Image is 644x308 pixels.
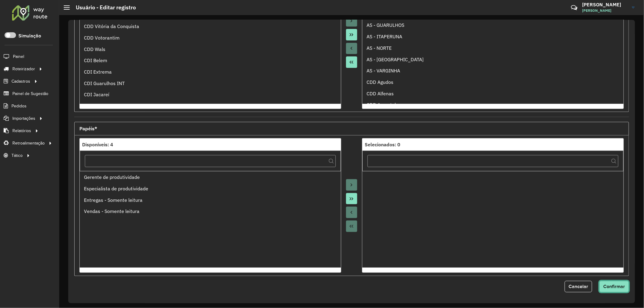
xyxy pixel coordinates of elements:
[84,68,337,75] div: CDI Extrema
[84,208,337,215] div: Vendas - Somente leitura
[84,23,337,30] div: CDD Vitória da Conquista
[568,1,581,14] a: Contato Rápido
[346,29,357,40] button: Move All to Target
[84,46,337,53] div: CDD Wals
[18,32,41,40] label: Simulação
[582,8,627,13] span: [PERSON_NAME]
[70,4,136,11] h2: Usuário - Editar registro
[12,115,35,122] span: Importações
[11,152,23,159] span: Tático
[12,66,35,72] span: Roteirizador
[79,126,97,131] span: Papéis*
[367,67,619,74] div: AS - VARGINHA
[84,102,337,110] div: CDI Jaguariúna
[84,57,337,64] div: CDI Belem
[565,281,592,292] button: Cancelar
[603,284,625,289] span: Confirmar
[13,53,24,60] span: Painel
[84,34,337,41] div: CDD Votorantim
[84,196,337,204] div: Entregas - Somente leitura
[365,141,621,148] div: Selecionados: 0
[84,91,337,98] div: CDI Jacareí
[367,44,619,52] div: AS - NORTE
[367,101,619,108] div: CDD Araçatuba
[582,2,627,8] h3: [PERSON_NAME]
[11,78,30,84] span: Cadastros
[367,56,619,63] div: AS - [GEOGRAPHIC_DATA]
[367,78,619,86] div: CDD Agudos
[569,284,588,289] span: Cancelar
[84,173,337,181] div: Gerente de produtividade
[367,21,619,29] div: AS - GUARULHOS
[346,56,357,68] button: Move All to Source
[12,140,45,146] span: Retroalimentação
[82,141,338,148] div: Disponíveis: 4
[84,80,337,87] div: CDI Guarulhos INT
[367,33,619,40] div: AS - ITAPERUNA
[84,185,337,192] div: Especialista de produtividade
[599,281,629,292] button: Confirmar
[11,103,27,109] span: Pedidos
[367,90,619,97] div: CDD Alfenas
[346,193,357,205] button: Move All to Target
[12,128,31,134] span: Relatórios
[12,90,48,97] span: Painel de Sugestão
